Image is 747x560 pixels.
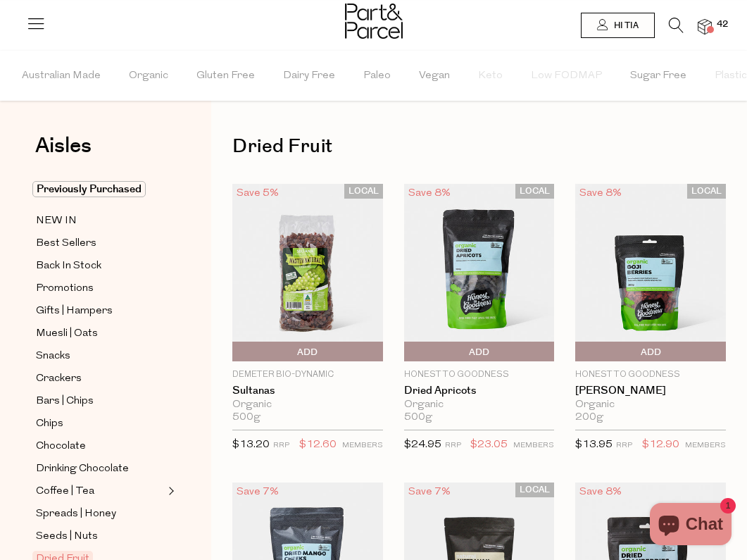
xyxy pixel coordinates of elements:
span: Gluten Free [196,51,255,101]
span: Vegan [419,51,450,101]
span: Aisles [35,130,92,161]
img: Goji Berries [575,184,726,361]
img: Part&Parcel [345,4,403,39]
span: Best Sellers [36,235,96,252]
span: $24.95 [404,440,441,450]
span: Snacks [36,348,70,365]
div: Save 8% [575,184,626,203]
a: Muesli | Oats [36,325,164,342]
span: Sugar Free [630,51,686,101]
a: Spreads | Honey [36,505,164,523]
a: Promotions [36,280,164,297]
a: Dried Apricots [404,385,555,397]
a: Chips [36,415,164,433]
a: Bars | Chips [36,392,164,410]
div: Organic [232,399,383,411]
div: Organic [575,399,726,411]
span: NEW IN [36,213,77,230]
span: Gifts | Hampers [36,303,113,320]
div: Organic [404,399,555,411]
span: Chips [36,416,63,433]
a: Crackers [36,370,164,387]
a: Coffee | Tea [36,483,164,500]
small: RRP [273,442,289,449]
span: 42 [713,18,732,31]
span: LOCAL [515,483,554,497]
span: Muesli | Oats [36,325,98,342]
span: Paleo [363,51,391,101]
span: Drinking Chocolate [36,461,129,478]
span: $12.90 [642,436,679,454]
small: MEMBERS [685,442,726,449]
span: Australian Made [22,51,101,101]
a: [PERSON_NAME] [575,385,726,397]
span: $13.95 [575,440,613,450]
span: Chocolate [36,438,86,455]
span: $23.05 [470,436,508,454]
button: Add To Parcel [404,342,555,361]
span: 500g [404,411,432,424]
span: Low FODMAP [531,51,602,101]
small: MEMBERS [513,442,554,449]
span: 500g [232,411,260,424]
span: Keto [478,51,503,101]
span: Coffee | Tea [36,483,94,500]
span: Organic [129,51,168,101]
a: Sultanas [232,385,383,397]
span: $12.60 [299,436,337,454]
p: Honest to Goodness [575,368,726,381]
a: Back In Stock [36,257,164,275]
a: Seeds | Nuts [36,528,164,545]
small: RRP [445,442,461,449]
div: Save 8% [404,184,455,203]
button: Add To Parcel [232,342,383,361]
small: MEMBERS [342,442,383,449]
span: $13.20 [232,440,270,450]
img: Sultanas [232,184,383,361]
span: Spreads | Honey [36,506,116,523]
span: Previously Purchased [32,181,146,197]
a: Drinking Chocolate [36,460,164,478]
span: Dairy Free [283,51,335,101]
span: Promotions [36,280,94,297]
p: Honest to Goodness [404,368,555,381]
span: Bars | Chips [36,393,94,410]
span: LOCAL [515,184,554,199]
span: Crackers [36,371,82,387]
a: Aisles [35,135,92,170]
div: Save 7% [232,483,283,502]
span: 200g [575,411,603,424]
h1: Dried Fruit [232,130,726,163]
span: Back In Stock [36,258,101,275]
button: Add To Parcel [575,342,726,361]
a: Best Sellers [36,235,164,252]
a: Gifts | Hampers [36,302,164,320]
div: Save 8% [575,483,626,502]
a: 42 [698,19,712,34]
a: NEW IN [36,212,164,230]
img: Dried Apricots [404,184,555,361]
span: LOCAL [687,184,726,199]
a: Previously Purchased [36,181,164,198]
a: Chocolate [36,437,164,455]
a: Snacks [36,347,164,365]
span: LOCAL [344,184,383,199]
div: Save 7% [404,483,455,502]
span: Hi Tia [610,20,639,32]
small: RRP [616,442,632,449]
p: Demeter Bio-Dynamic [232,368,383,381]
div: Save 5% [232,184,283,203]
inbox-online-store-chat: Shopify online store chat [646,503,736,549]
a: Hi Tia [581,13,655,38]
button: Expand/Collapse Coffee | Tea [165,483,175,499]
span: Seeds | Nuts [36,528,98,545]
